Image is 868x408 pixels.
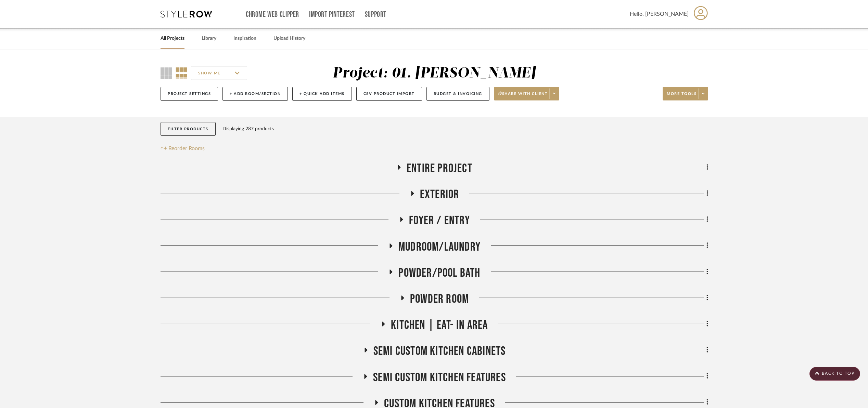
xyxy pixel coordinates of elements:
span: Entire Project [407,161,472,176]
span: Foyer / Entry [409,213,470,228]
span: Mudroom/Laundry [398,240,481,254]
span: Semi custom kitchen features [373,370,506,385]
button: More tools [663,87,708,100]
span: More tools [667,91,697,101]
button: Project Settings [161,87,218,101]
button: CSV Product Import [356,87,422,101]
button: + Add Room/Section [222,87,288,101]
button: Filter Products [161,122,216,136]
a: Upload History [273,34,305,43]
span: Semi custom kitchen cabinets [373,344,506,359]
span: Kitchen | Eat- In Area [391,318,488,333]
span: Powder Room [410,292,469,307]
button: Budget & Invoicing [426,87,489,101]
span: Powder/Pool Bath [398,266,480,280]
span: Exterior [420,187,459,202]
a: Library [202,34,216,43]
button: Share with client [494,87,560,100]
a: Chrome Web Clipper [246,12,299,17]
div: Displaying 287 products [222,122,274,136]
a: Inspiration [233,34,256,43]
span: Hello, [PERSON_NAME] [630,10,689,18]
span: Share with client [498,91,548,101]
div: Project: 01. [PERSON_NAME] [333,66,536,81]
a: Support [365,12,386,17]
button: + Quick Add Items [292,87,352,101]
scroll-to-top-button: BACK TO TOP [809,367,860,381]
a: Import Pinterest [309,12,355,17]
button: Reorder Rooms [161,144,205,153]
a: All Projects [161,34,184,43]
span: Reorder Rooms [168,144,205,153]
